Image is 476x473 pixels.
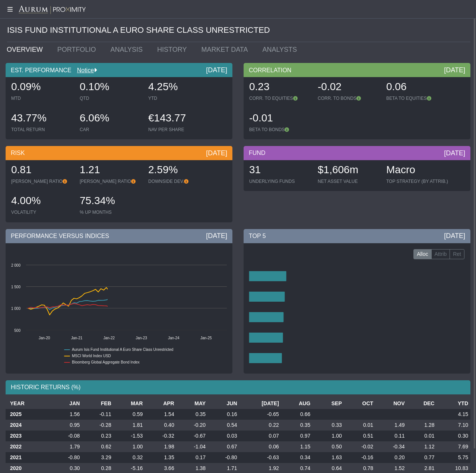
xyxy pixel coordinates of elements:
[148,95,209,101] div: YTD
[244,229,470,243] div: TOP 5
[177,420,208,431] td: -0.20
[312,452,344,463] td: 1.63
[82,409,113,420] td: -0.11
[80,178,141,184] div: [PERSON_NAME] RATIO
[72,354,111,358] text: MSCI World Index USD
[104,336,115,340] text: Jan-22
[148,111,209,127] div: €143.77
[344,420,375,431] td: 0.01
[51,452,82,463] td: -0.80
[6,452,51,463] th: 2021
[6,398,51,409] th: YEAR
[80,194,141,209] div: 75.34%
[375,452,407,463] td: 0.20
[239,398,281,409] th: [DATE]
[444,149,465,158] div: [DATE]
[249,95,310,101] div: CORR. TO EQUITIES
[444,66,465,74] div: [DATE]
[177,431,208,441] td: -0.67
[244,63,470,77] div: CORRELATION
[7,19,470,42] div: ISIS FUND INSTITUTIONAL A EURO SHARE CLASS UNRESTRICTED
[239,431,281,441] td: 0.07
[168,336,180,340] text: Jan-24
[249,127,310,133] div: BETA TO BONDS
[407,452,437,463] td: 0.77
[413,249,431,260] label: Alloc
[344,452,375,463] td: -0.16
[114,409,145,420] td: 0.59
[6,409,51,420] th: 2025
[6,431,51,441] th: 2023
[145,452,176,463] td: 1.35
[177,409,208,420] td: 0.35
[281,441,312,452] td: 1.15
[312,420,344,431] td: 0.33
[148,178,209,184] div: DOWNSIDE DEV.
[72,66,97,74] div: Notice
[249,81,270,92] span: 0.23
[82,431,113,441] td: 0.23
[11,263,20,267] text: 2 000
[11,209,72,215] div: VOLATILITY
[249,178,310,184] div: UNDERLYING FUNDS
[208,420,239,431] td: 0.54
[407,441,437,452] td: 1.12
[312,431,344,441] td: 1.00
[206,66,227,74] div: [DATE]
[11,285,20,289] text: 1 500
[239,452,281,463] td: -0.63
[386,95,447,101] div: BETA TO EQUITIES
[6,63,232,77] div: EST. PERFORMANCE
[136,336,147,340] text: Jan-23
[318,80,379,95] div: -0.02
[318,178,379,184] div: NET ASSET VALUE
[82,398,113,409] th: FEB
[239,409,281,420] td: -0.65
[312,398,344,409] th: SEP
[450,249,464,260] label: Ret
[239,441,281,452] td: 0.06
[82,420,113,431] td: -0.28
[386,178,448,184] div: TOP STRATEGY (BY ATTRIB.)
[437,452,470,463] td: 5.75
[206,149,227,158] div: [DATE]
[148,163,209,178] div: 2.59%
[72,347,173,352] text: Aurum Isis Fund Institutional A Euro Share Class Unrestricted
[51,409,82,420] td: 1.56
[312,441,344,452] td: 0.50
[114,420,145,431] td: 1.81
[208,431,239,441] td: 0.03
[80,95,141,101] div: QTD
[6,380,470,394] div: HISTORIC RETURNS (%)
[1,42,52,57] a: OVERVIEW
[239,420,281,431] td: 0.22
[11,81,41,92] span: 0.09%
[386,163,448,178] div: Macro
[437,431,470,441] td: 0.30
[196,42,257,57] a: MARKET DATA
[407,398,437,409] th: DEC
[177,452,208,463] td: 0.17
[375,441,407,452] td: -0.34
[437,420,470,431] td: 7.10
[114,452,145,463] td: 0.32
[206,231,227,240] div: [DATE]
[344,398,375,409] th: OCT
[375,420,407,431] td: 1.49
[375,398,407,409] th: NOV
[80,111,141,127] div: 6.06%
[80,209,141,215] div: % UP MONTHS
[257,42,306,57] a: ANALYSTS
[145,420,176,431] td: 0.40
[249,111,310,127] div: -0.01
[72,360,140,364] text: Bloomberg Global Aggregate Bond Index
[11,127,72,133] div: TOTAL RETURN
[177,441,208,452] td: -1.04
[281,420,312,431] td: 0.35
[11,111,72,127] div: 43.77%
[148,127,209,133] div: NAV PER SHARE
[145,431,176,441] td: -0.32
[51,398,82,409] th: JAN
[145,409,176,420] td: 1.54
[200,336,212,340] text: Jan-25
